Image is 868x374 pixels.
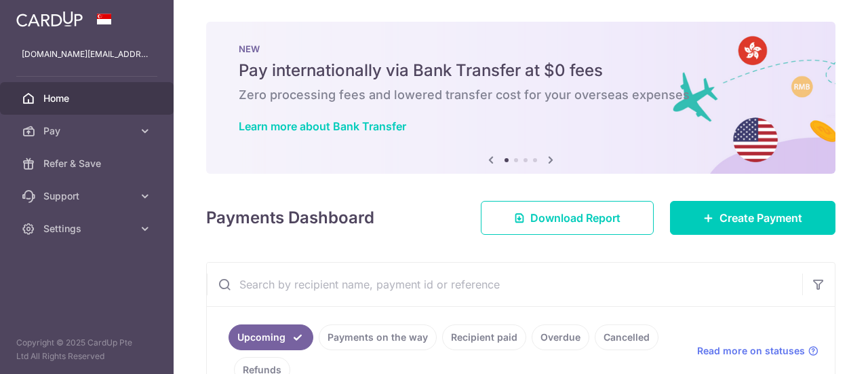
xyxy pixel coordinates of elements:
[239,43,803,54] p: NEW
[319,324,437,350] a: Payments on the way
[239,119,406,133] a: Learn more about Bank Transfer
[207,263,802,306] input: Search by recipient name, payment id or reference
[697,344,818,358] a: Read more on statuses
[530,210,620,226] span: Download Report
[442,324,526,350] a: Recipient paid
[481,201,654,235] a: Download Report
[22,48,152,61] p: [DOMAIN_NAME][EMAIL_ADDRESS][DOMAIN_NAME]
[206,22,835,174] img: Bank transfer banner
[43,157,133,170] span: Refer & Save
[670,201,835,235] a: Create Payment
[229,324,313,350] a: Upcoming
[239,60,803,81] h5: Pay internationally via Bank Transfer at $0 fees
[532,324,589,350] a: Overdue
[595,324,658,350] a: Cancelled
[43,222,133,236] span: Settings
[697,344,805,358] span: Read more on statuses
[719,210,802,226] span: Create Payment
[43,189,133,203] span: Support
[206,206,374,230] h4: Payments Dashboard
[16,11,83,27] img: CardUp
[239,87,803,103] h6: Zero processing fees and lowered transfer cost for your overseas expenses
[43,124,133,138] span: Pay
[43,92,133,105] span: Home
